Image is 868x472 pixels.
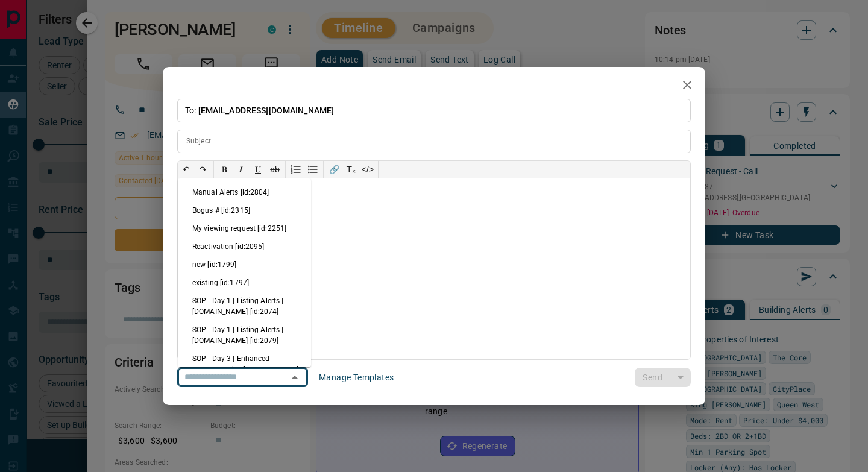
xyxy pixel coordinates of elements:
button: 🔗 [325,161,342,178]
button: Close [286,369,303,386]
button: ↷ [195,161,212,178]
li: SOP - Day 1 | Listing Alerts | [DOMAIN_NAME] [id:2074] [178,292,311,321]
li: My viewing request [id:2251] [178,219,311,238]
s: ab [270,165,280,174]
button: 𝑰 [233,161,250,178]
div: split button [635,368,691,387]
li: new [id:1799] [178,256,311,274]
button: T̲ₓ [342,161,359,178]
p: To: [177,99,691,122]
li: Bogus # [id:2315] [178,201,311,219]
li: Reactivation [id:2095] [178,238,311,256]
li: SOP - Day 1 | Listing Alerts | [DOMAIN_NAME] [id:2079] [178,321,311,350]
button: 𝐔 [250,161,266,178]
button: ab [266,161,283,178]
p: Subject: [186,136,213,146]
button: </> [359,161,376,178]
li: Manual Alerts [id:2804] [178,183,311,201]
button: 𝐁 [216,161,233,178]
button: Bullet list [304,161,321,178]
li: existing [id:1797] [178,274,311,292]
li: SOP - Day 3 | Enhanced Demographic | [DOMAIN_NAME] [id:2075] [178,350,311,389]
span: 𝐔 [255,165,261,174]
button: Manage Templates [312,368,401,387]
button: ↶ [178,161,195,178]
button: Numbered list [288,161,304,178]
span: [EMAIL_ADDRESS][DOMAIN_NAME] [198,105,335,115]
